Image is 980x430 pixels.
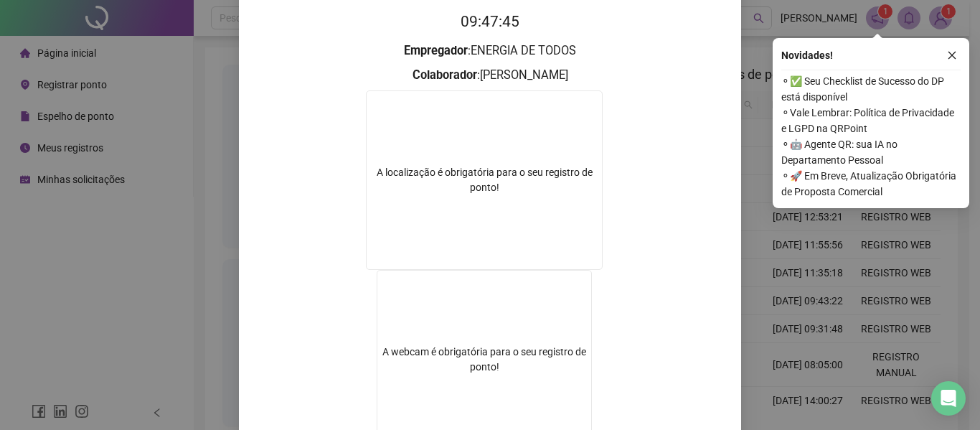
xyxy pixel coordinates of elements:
div: Open Intercom Messenger [931,381,966,416]
span: ⚬ 🤖 Agente QR: sua IA no Departamento Pessoal [781,136,961,168]
strong: Empregador [404,44,468,57]
div: A localização é obrigatória para o seu registro de ponto! [367,165,602,195]
strong: Colaborador [413,68,477,82]
span: ⚬ ✅ Seu Checklist de Sucesso do DP está disponível [781,73,961,105]
h3: : ENERGIA DE TODOS [256,42,724,60]
span: ⚬ 🚀 Em Breve, Atualização Obrigatória de Proposta Comercial [781,168,961,200]
time: 09:47:45 [461,13,519,30]
span: close [947,50,957,60]
span: Novidades ! [781,47,833,63]
h3: : [PERSON_NAME] [256,66,724,85]
span: ⚬ Vale Lembrar: Política de Privacidade e LGPD na QRPoint [781,105,961,136]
